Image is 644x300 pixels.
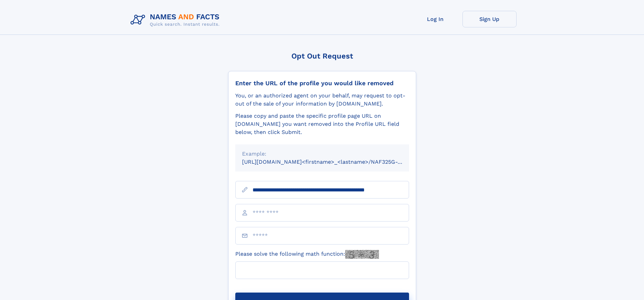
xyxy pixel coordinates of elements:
div: Opt Out Request [228,52,416,60]
img: Logo Names and Facts [128,11,225,29]
div: Please copy and paste the specific profile page URL on [DOMAIN_NAME] you want removed into the Pr... [235,112,409,136]
div: Enter the URL of the profile you would like removed [235,79,409,87]
label: Please solve the following math function: [235,250,379,259]
a: Sign Up [462,11,517,27]
small: [URL][DOMAIN_NAME]<firstname>_<lastname>/NAF325G-xxxxxxxx [242,159,422,165]
div: You, or an authorized agent on your behalf, may request to opt-out of the sale of your informatio... [235,92,409,108]
a: Log In [408,11,462,27]
div: Example: [242,150,402,158]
